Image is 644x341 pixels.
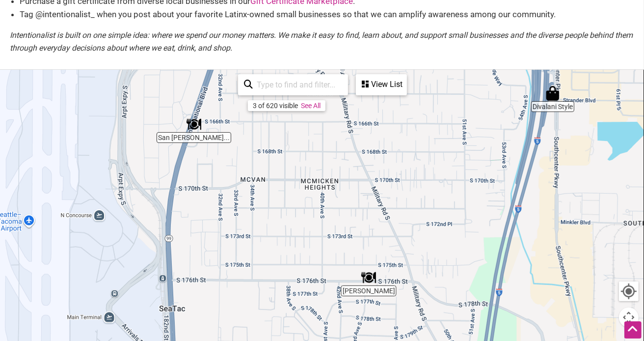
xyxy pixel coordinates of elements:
li: Tag @intentionalist_ when you post about your favorite Latinx-owned small businesses so that we c... [20,8,634,21]
div: Taquizas Trejo [361,270,376,285]
em: Intentionalist is built on one simple idea: where we spend our money matters. We make it easy to ... [10,30,633,53]
div: Divalani Style [545,86,560,101]
div: San Fernando Roasted Chicken [187,117,201,132]
div: View List [357,75,406,94]
div: 3 of 620 visible [253,102,298,110]
button: Your Location [619,282,639,301]
div: Type to search and filter [238,74,348,95]
div: See a list of the visible businesses [356,74,407,95]
input: Type to find and filter... [253,75,342,94]
button: Map camera controls [619,308,639,327]
div: Scroll Back to Top [624,321,642,339]
a: See All [301,102,321,110]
